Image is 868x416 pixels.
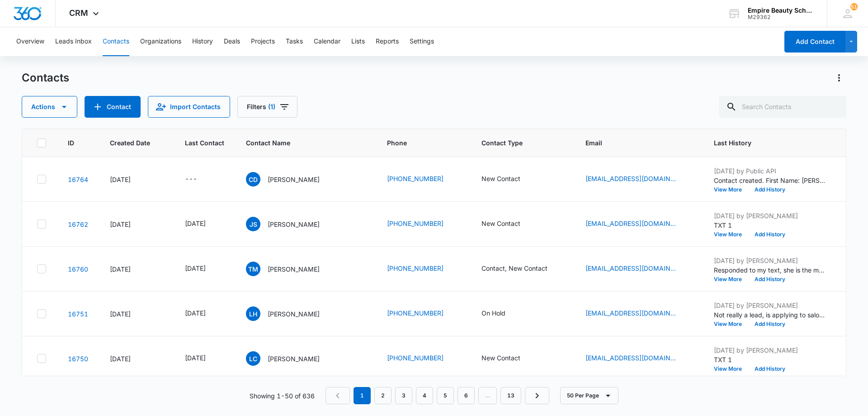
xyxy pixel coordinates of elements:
[714,187,748,192] button: View More
[268,309,320,319] p: [PERSON_NAME]
[250,391,315,401] p: Showing 1-50 of 636
[387,219,460,230] div: Phone - (603) 550-6667 - Select to Edit Field
[268,175,320,184] p: [PERSON_NAME]
[68,355,88,363] a: Navigate to contact details page for Larissa Conway
[585,263,692,274] div: Email - tmartel1221@gmail.com - Select to Edit Field
[714,256,827,265] p: [DATE] by [PERSON_NAME]
[268,354,320,363] p: [PERSON_NAME]
[714,232,748,237] button: View More
[714,211,827,220] p: [DATE] by [PERSON_NAME]
[850,3,858,10] div: notifications count
[286,27,303,56] button: Tasks
[110,309,163,319] div: [DATE]
[268,264,320,274] p: [PERSON_NAME]
[246,217,260,231] span: JS
[110,354,163,363] div: [DATE]
[481,263,564,274] div: Contact Type - Contact, New Contact - Select to Edit Field
[387,138,447,148] span: Phone
[246,262,336,276] div: Contact Name - Tina Martel - Select to Edit Field
[585,308,676,318] a: [EMAIL_ADDRESS][DOMAIN_NAME]
[185,219,222,230] div: Last Contact - 1756944000 - Select to Edit Field
[714,366,748,372] button: View More
[850,3,858,10] span: 51
[185,138,224,148] span: Last Contact
[354,387,371,404] em: 1
[22,96,77,118] button: Actions
[246,172,260,186] span: CD
[68,220,88,228] a: Navigate to contact details page for Jessica Sugihardjo
[246,306,260,321] span: LH
[246,138,352,148] span: Contact Name
[416,387,433,404] a: Page 4
[85,96,141,118] button: Add Contact
[714,220,827,230] p: TXT 1
[110,138,150,148] span: Created Date
[585,138,679,148] span: Email
[68,138,75,148] span: ID
[748,14,814,20] div: account id
[714,265,827,275] p: Responded to my text, she is the mother of a potential student, her daughter is graduating HS in ...
[560,387,618,404] button: 50 Per Page
[748,277,792,282] button: Add History
[437,387,454,404] a: Page 5
[110,220,163,229] div: [DATE]
[110,264,163,274] div: [DATE]
[500,387,521,404] a: Page 13
[714,310,827,320] p: Not really a lead, is applying to salons in the area and also applied for instructor position at ...
[387,219,443,228] a: [PHONE_NUMBER]
[387,353,460,364] div: Phone - +1 (603) 866-4691 - Select to Edit Field
[481,308,522,319] div: Contact Type - On Hold - Select to Edit Field
[16,27,44,56] button: Overview
[246,262,260,276] span: TM
[585,219,692,230] div: Email - jessicakesyameilani0525@gmail.com - Select to Edit Field
[185,174,213,185] div: Last Contact - - Select to Edit Field
[148,96,230,118] button: Import Contacts
[458,387,475,404] a: Page 6
[185,174,197,185] div: ---
[68,265,88,273] a: Navigate to contact details page for Tina Martel
[481,263,547,273] div: Contact, New Contact
[185,353,206,363] div: [DATE]
[351,27,365,56] button: Lists
[748,366,792,372] button: Add History
[395,387,412,404] a: Page 3
[714,176,827,185] p: Contact created. First Name: [PERSON_NAME] Last Name: [PERSON_NAME] Source: Form - Contact Us Sta...
[251,27,275,56] button: Projects
[714,345,827,355] p: [DATE] by [PERSON_NAME]
[246,306,336,321] div: Contact Name - Lisa Horton - Select to Edit Field
[185,263,206,273] div: [DATE]
[481,174,537,185] div: Contact Type - New Contact - Select to Edit Field
[55,27,92,56] button: Leads Inbox
[268,220,320,229] p: [PERSON_NAME]
[585,174,676,183] a: [EMAIL_ADDRESS][DOMAIN_NAME]
[185,353,222,364] div: Last Contact - 1756771200 - Select to Edit Field
[481,353,537,364] div: Contact Type - New Contact - Select to Edit Field
[22,71,69,85] h1: Contacts
[748,321,792,327] button: Add History
[387,308,443,318] a: [PHONE_NUMBER]
[185,308,206,318] div: [DATE]
[481,219,520,228] div: New Contact
[185,308,222,319] div: Last Contact - 1756771200 - Select to Edit Field
[481,219,537,230] div: Contact Type - New Contact - Select to Edit Field
[585,308,692,319] div: Email - Lsparadis@yahoo.com - Select to Edit Field
[185,263,222,274] div: Last Contact - 1756944000 - Select to Edit Field
[246,351,336,366] div: Contact Name - Larissa Conway - Select to Edit Field
[140,27,181,56] button: Organizations
[374,387,392,404] a: Page 2
[481,353,520,363] div: New Contact
[246,172,336,186] div: Contact Name - Claire Diionno - Select to Edit Field
[525,387,549,404] a: Next Page
[585,174,692,185] div: Email - clairediisign@gmail.com - Select to Edit Field
[224,27,240,56] button: Deals
[69,8,88,18] span: CRM
[481,174,520,183] div: New Contact
[68,310,88,318] a: Navigate to contact details page for Lisa Horton
[714,166,827,176] p: [DATE] by Public API
[110,175,163,184] div: [DATE]
[585,353,676,363] a: [EMAIL_ADDRESS][DOMAIN_NAME]
[246,351,260,366] span: LC
[103,27,129,56] button: Contacts
[387,308,460,319] div: Phone - (207) 807-2135 - Select to Edit Field
[714,138,814,148] span: Last History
